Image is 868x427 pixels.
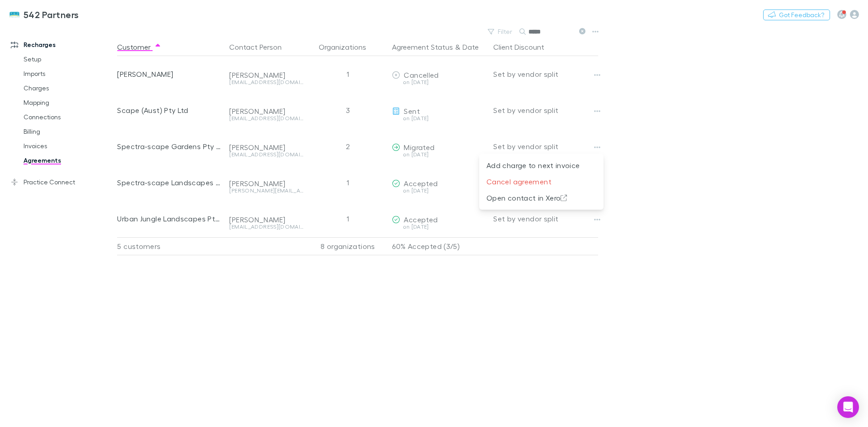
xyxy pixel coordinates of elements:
li: Add charge to next invoice [479,157,604,174]
a: Open contact in Xero [479,192,604,201]
li: Cancel agreement [479,174,604,190]
p: Cancel agreement [486,176,596,187]
div: Open Intercom Messenger [837,396,859,418]
li: Open contact in Xero [479,190,604,206]
p: Add charge to next invoice [486,160,596,171]
p: Open contact in Xero [486,192,596,203]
